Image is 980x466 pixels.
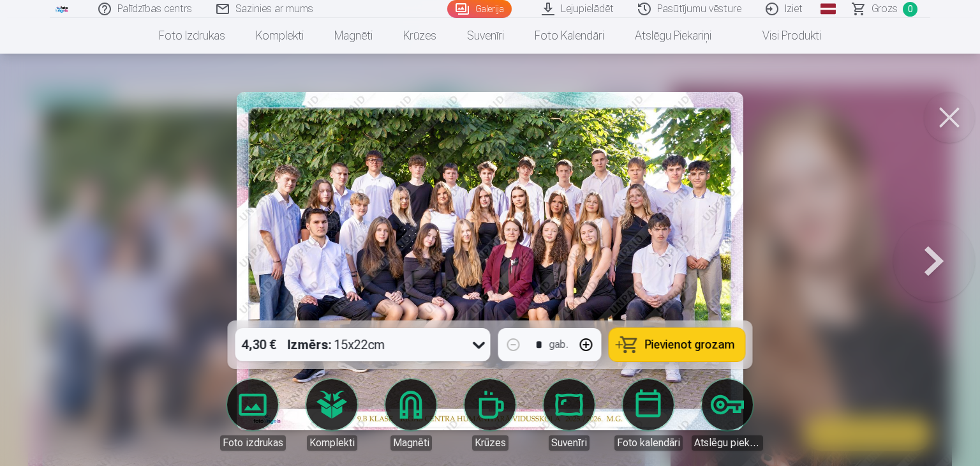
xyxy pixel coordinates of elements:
div: Suvenīri [549,435,590,451]
a: Foto kalendāri [519,18,620,54]
img: /fa1 [55,5,69,13]
div: Komplekti [307,435,357,451]
a: Suvenīri [533,379,605,451]
div: Foto kalendāri [614,435,683,451]
strong: Izmērs : [288,336,332,354]
a: Komplekti [296,379,367,451]
a: Komplekti [241,18,319,54]
a: Magnēti [375,379,447,451]
a: Krūzes [454,379,526,451]
div: Krūzes [472,435,509,451]
div: gab. [549,337,568,352]
a: Visi produkti [727,18,836,54]
a: Suvenīri [452,18,519,54]
a: Magnēti [319,18,388,54]
div: 4,30 € [235,328,283,361]
span: Grozs [872,1,898,17]
button: Pievienot grozam [609,328,745,361]
span: 0 [903,2,917,17]
a: Atslēgu piekariņi [620,18,727,54]
div: Foto izdrukas [220,435,286,451]
div: 15x22cm [288,328,385,361]
a: Foto izdrukas [217,379,288,451]
a: Krūzes [388,18,452,54]
div: Magnēti [390,435,432,451]
a: Foto izdrukas [144,18,241,54]
span: Pievienot grozam [645,339,735,350]
a: Foto kalendāri [612,379,684,451]
a: Atslēgu piekariņi [692,379,763,451]
div: Atslēgu piekariņi [692,435,763,451]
